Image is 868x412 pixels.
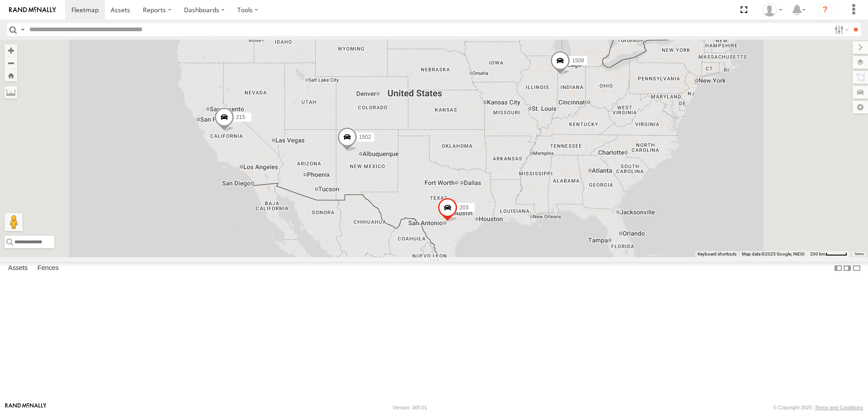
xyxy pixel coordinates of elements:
[773,405,863,410] div: © Copyright 2025 -
[5,57,17,69] button: Zoom out
[5,44,17,57] button: Zoom in
[852,262,861,275] label: Hide Summary Table
[831,23,850,36] label: Search Filter Options
[5,213,23,231] button: Drag Pegman onto the map to open Street View
[807,251,850,257] button: Map Scale: 200 km per 44 pixels
[572,57,584,64] span: 1508
[5,86,17,99] label: Measure
[33,262,63,275] label: Fences
[236,114,245,121] span: 215
[5,403,47,412] a: Visit our Website
[854,252,864,256] a: Terms
[759,3,786,17] div: EDWARD EDMONDSON
[810,251,826,256] span: 200 km
[9,7,56,13] img: rand-logo.svg
[853,101,868,114] label: Map Settings
[359,134,371,141] span: 1502
[815,405,863,410] a: Terms and Conditions
[742,251,805,256] span: Map data ©2025 Google, INEGI
[459,204,468,211] span: 203
[698,251,736,257] button: Keyboard shortcuts
[5,69,17,81] button: Zoom Home
[818,3,832,17] i: ?
[19,23,26,36] label: Search Query
[834,262,843,275] label: Dock Summary Table to the Left
[4,262,32,275] label: Assets
[393,405,427,410] div: Version: 305.01
[843,262,852,275] label: Dock Summary Table to the Right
